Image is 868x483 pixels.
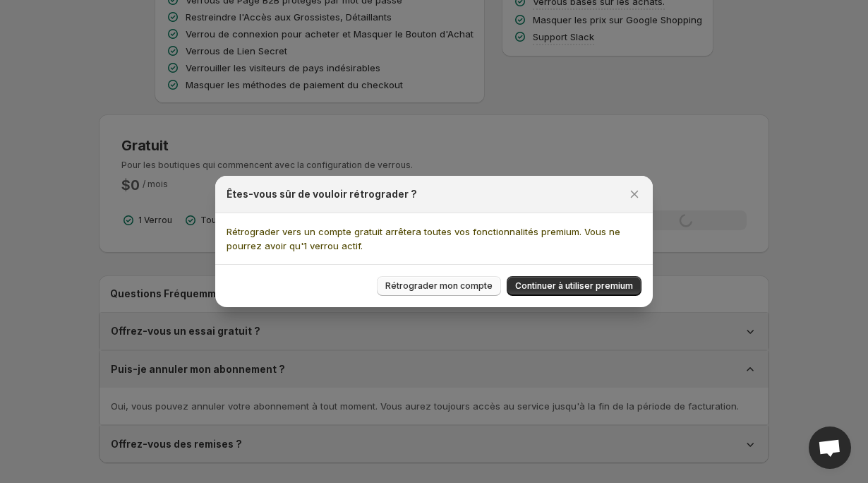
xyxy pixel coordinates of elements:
[377,276,501,296] button: Rétrograder mon compte
[507,276,641,296] button: Continuer à utiliser premium
[625,184,644,204] button: Fermer
[227,225,641,253] p: Rétrograder vers un compte gratuit arrêtera toutes vos fonctionnalités premium. Vous ne pourrez a...
[515,280,633,292] span: Continuer à utiliser premium
[227,187,417,201] h2: Êtes-vous sûr de vouloir rétrograder ?
[809,427,851,469] div: Open chat
[385,280,493,292] span: Rétrograder mon compte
